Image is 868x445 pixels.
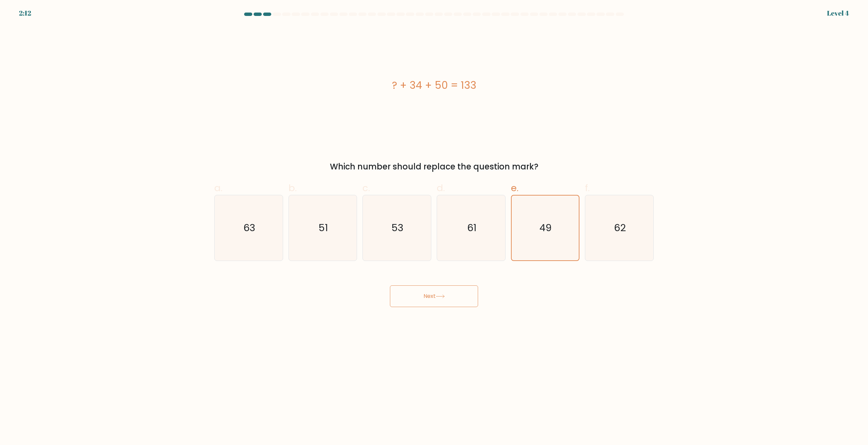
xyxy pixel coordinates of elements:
div: 2:12 [19,8,31,18]
text: 51 [319,221,328,235]
text: 62 [614,221,626,235]
text: 53 [392,221,404,235]
div: Level 4 [827,8,849,18]
span: e. [511,181,518,195]
text: 49 [540,221,552,235]
span: b. [289,181,297,195]
text: 63 [243,221,255,235]
div: ? + 34 + 50 = 133 [214,78,654,93]
span: d. [437,181,445,195]
text: 61 [467,221,476,235]
div: Which number should replace the question mark? [218,161,650,173]
button: Next [390,285,478,307]
span: c. [362,181,370,195]
span: f. [585,181,590,195]
span: a. [214,181,222,195]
